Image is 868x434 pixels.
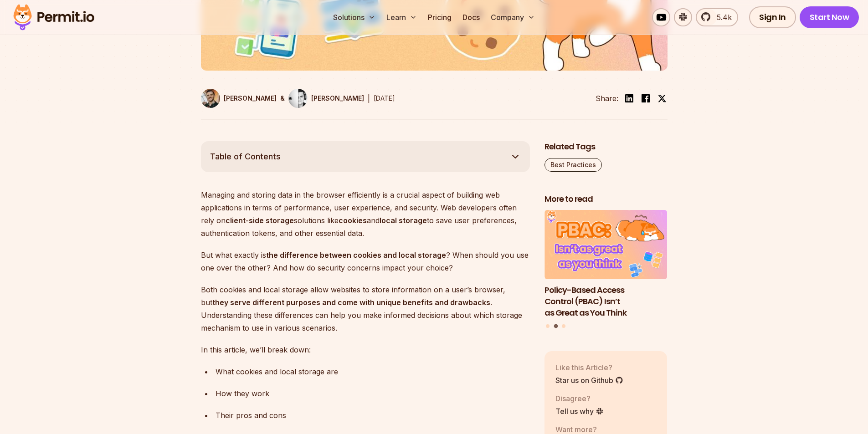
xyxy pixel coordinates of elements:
[544,158,602,172] a: Best Practices
[544,141,668,153] h2: Related Tags
[216,365,530,378] div: What cookies and local storage are
[696,8,738,26] a: 5.4k
[9,2,98,33] img: Permit logo
[339,216,367,225] strong: cookies
[374,94,395,102] time: [DATE]
[800,6,859,28] a: Start Now
[544,210,668,329] div: Posts
[288,89,308,108] img: Filip Grebowski
[212,298,490,307] strong: they serve different purposes and come with unique benefits and drawbacks
[226,216,294,225] strong: client-side storage
[555,375,623,386] a: Star us on Github
[201,89,277,108] a: [PERSON_NAME]
[201,249,530,274] p: But what exactly is ? When should you use one over the other? And how do security concerns impact...
[224,94,277,103] p: [PERSON_NAME]
[544,210,668,279] img: Policy-Based Access Control (PBAC) Isn’t as Great as You Think
[210,150,281,163] span: Table of Contents
[201,343,530,356] p: In this article, we’ll break down:
[383,8,421,26] button: Learn
[562,324,565,328] button: Go to slide 3
[544,210,668,318] li: 2 of 3
[329,8,379,26] button: Solutions
[624,93,635,104] img: linkedin
[544,285,668,318] h3: Policy-Based Access Control (PBAC) Isn’t as Great as You Think
[555,393,604,404] p: Disagree?
[201,141,530,172] button: Table of Contents
[288,89,364,108] a: [PERSON_NAME]
[544,210,668,318] a: Policy-Based Access Control (PBAC) Isn’t as Great as You ThinkPolicy-Based Access Control (PBAC) ...
[280,94,285,103] p: &
[554,324,558,328] button: Go to slide 2
[596,93,618,104] li: Share:
[201,89,220,108] img: Daniel Bass
[201,189,530,240] p: Managing and storing data in the browser efficiently is a crucial aspect of building web applicat...
[657,94,667,103] img: twitter
[546,324,550,328] button: Go to slide 1
[368,93,370,104] div: |
[216,409,530,422] div: Their pros and cons
[266,250,446,260] strong: the difference between cookies and local storage
[380,216,427,225] strong: local storage
[749,6,796,28] a: Sign In
[201,283,530,334] p: Both cookies and local storage allow websites to store information on a user’s browser, but . Und...
[311,94,364,103] p: [PERSON_NAME]
[487,8,539,26] button: Company
[216,387,530,400] div: How they work
[424,8,455,26] a: Pricing
[544,194,668,205] h2: More to read
[555,362,623,373] p: Like this Article?
[555,406,604,417] a: Tell us why
[640,93,651,104] img: facebook
[459,8,483,26] a: Docs
[711,12,732,23] span: 5.4k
